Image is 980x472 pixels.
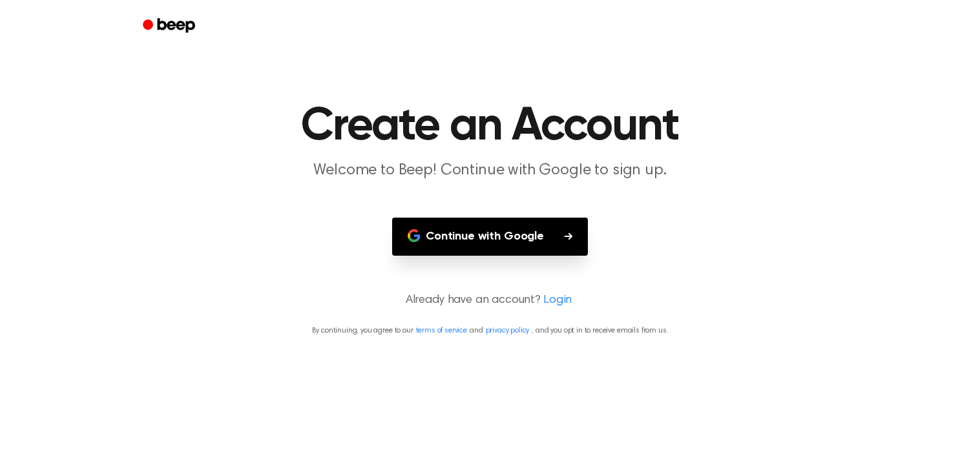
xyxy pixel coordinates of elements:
[392,218,588,256] button: Continue with Google
[242,160,738,181] p: Welcome to Beep! Continue with Google to sign up.
[16,292,964,309] p: Already have an account?
[160,103,821,150] h1: Create an Account
[416,327,467,334] a: terms of service
[134,14,207,39] a: Beep
[16,325,964,336] p: By continuing, you agree to our and , and you opt in to receive emails from us.
[543,292,572,309] a: Login
[486,327,530,334] a: privacy policy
